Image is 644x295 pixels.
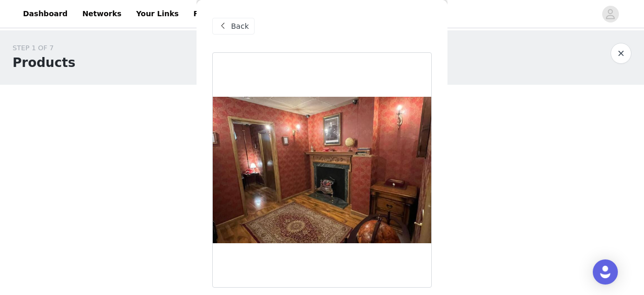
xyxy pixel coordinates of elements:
div: avatar [605,6,615,22]
div: Open Intercom Messenger [593,259,618,285]
a: Your Links [130,2,185,26]
a: Networks [76,2,128,26]
h1: Products [13,53,75,72]
div: STEP 1 OF 7 [13,43,75,53]
a: Payouts [187,2,233,26]
span: Back [231,21,249,32]
a: Dashboard [17,2,74,26]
